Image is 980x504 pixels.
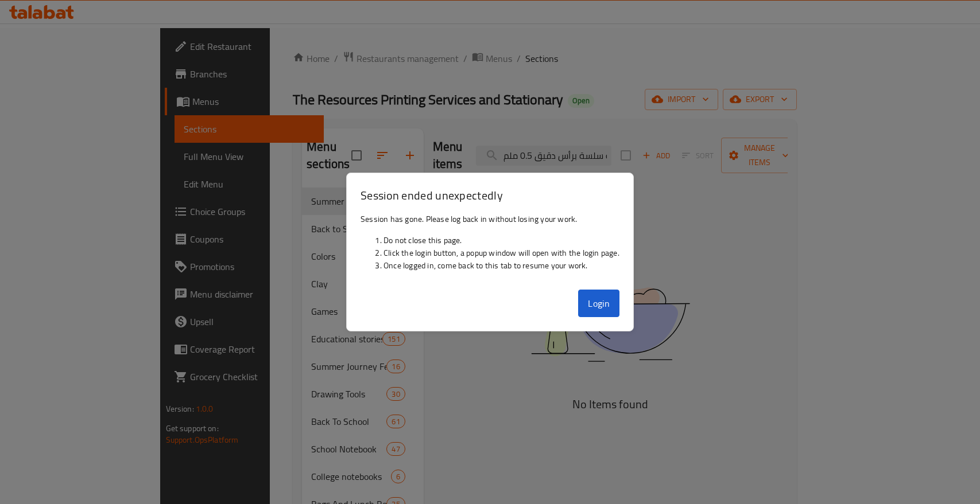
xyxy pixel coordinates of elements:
li: Click the login button, a popup window will open with the login page. [384,247,619,259]
div: Session has gone. Please log back in without losing your work. [347,208,633,285]
li: Once logged in, come back to this tab to resume your work. [384,259,619,272]
button: Login [578,290,619,317]
h3: Session ended unexpectedly [361,187,619,204]
li: Do not close this page. [384,234,619,247]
